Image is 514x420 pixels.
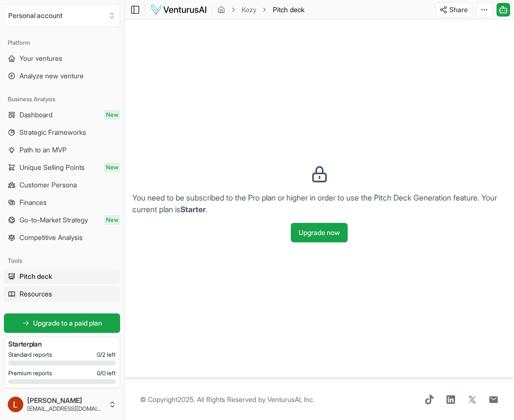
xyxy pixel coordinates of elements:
[19,289,52,299] span: Resources
[4,269,120,284] a: Pitch deck
[19,145,67,155] span: Path to an MVP
[19,110,53,120] span: Dashboard
[19,233,83,242] span: Competitive Analysis
[4,230,120,245] a: Competitive Analysis
[291,223,348,242] button: Upgrade now
[104,163,120,172] span: New
[4,125,120,140] a: Strategic Frameworks
[4,393,120,416] button: [PERSON_NAME][EMAIL_ADDRESS][DOMAIN_NAME]
[150,4,207,16] img: logo
[4,91,120,107] div: Business Analysis
[19,128,86,137] span: Strategic Frameworks
[104,215,120,225] span: New
[8,351,52,359] span: Standard reports
[273,5,304,15] span: Pitch deck
[4,68,120,84] a: Analyze new venture
[8,369,52,377] span: Premium reports
[19,215,88,225] span: Go-to-Market Strategy
[27,396,105,405] span: [PERSON_NAME]
[291,219,348,242] a: Upgrade now
[19,163,85,172] span: Unique Selling Points
[140,395,314,404] span: © Copyright 2025 . All Rights Reserved by .
[242,5,256,15] a: Kozy
[217,5,304,15] nav: breadcrumb
[19,71,84,81] span: Analyze new venture
[27,405,105,413] span: [EMAIL_ADDRESS][DOMAIN_NAME]
[19,180,77,190] span: Customer Persona
[4,177,120,193] a: Customer Persona
[4,212,120,228] a: Go-to-Market StrategyNew
[4,4,120,27] button: Select an organization
[8,397,23,412] img: ACg8ocK4lBV27Ur4MTImR7gdgGAGWkqXv7t3ETy7iWQqKjFeyTiMCqk=s96-c
[97,369,116,377] span: 0 / 0 left
[4,286,120,302] a: Resources
[4,195,120,210] a: Finances
[4,142,120,158] a: Path to an MVP
[8,339,116,349] h3: Starter plan
[97,351,116,359] span: 0 / 2 left
[4,160,120,175] a: Unique Selling PointsNew
[267,395,313,403] a: VenturusAI, Inc
[4,51,120,66] a: Your ventures
[4,253,120,269] div: Tools
[4,35,120,51] div: Platform
[435,2,472,18] button: Share
[449,5,468,15] span: Share
[180,204,206,214] span: Starter
[104,110,120,120] span: New
[4,313,120,333] a: Upgrade to a paid plan
[19,198,47,207] span: Finances
[132,193,497,214] span: You need to be subscribed to the Pro plan or higher in order to use the Pitch Deck Generation fea...
[4,107,120,123] a: DashboardNew
[33,318,102,328] span: Upgrade to a paid plan
[19,54,62,63] span: Your ventures
[19,272,52,281] span: Pitch deck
